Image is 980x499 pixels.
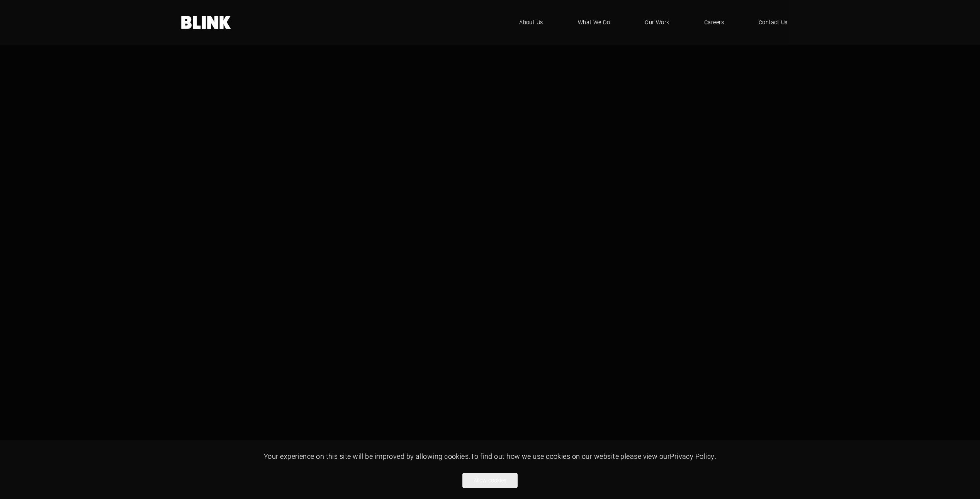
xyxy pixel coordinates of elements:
span: Your experience on this site will be improved by allowing cookies. To find out how we use cookies... [264,451,716,461]
a: Careers [693,11,735,34]
a: About Us [508,11,555,34]
a: Our Work [633,11,681,34]
button: Allow cookies [462,473,518,488]
span: About Us [519,18,543,27]
a: What We Do [566,11,622,34]
span: Our Work [645,18,669,27]
span: What We Do [578,18,610,27]
a: Home [181,16,231,29]
a: Contact Us [747,11,799,34]
span: Careers [704,18,724,27]
a: Privacy Policy [670,451,714,461]
span: Contact Us [759,18,788,27]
